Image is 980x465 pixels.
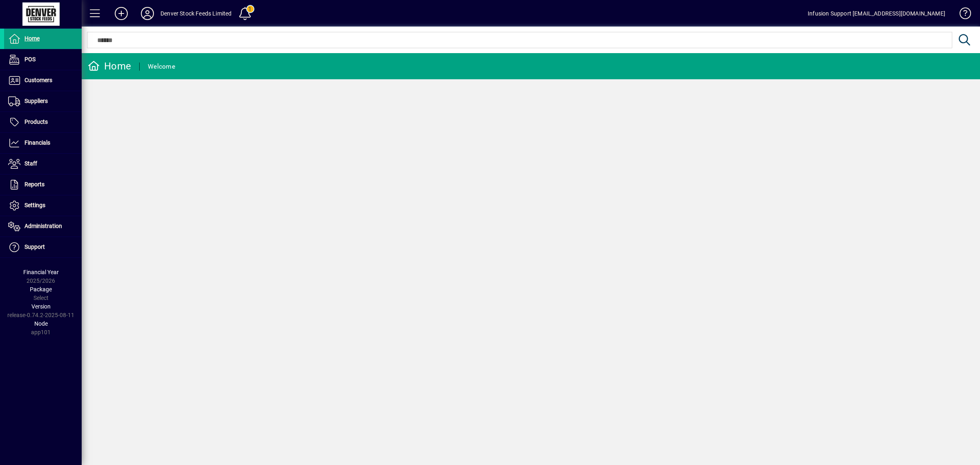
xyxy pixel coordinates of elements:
[24,118,48,125] span: Products
[4,70,82,91] a: Customers
[4,195,82,216] a: Settings
[24,98,48,104] span: Suppliers
[24,56,36,63] span: POS
[34,320,48,327] span: Node
[24,139,50,146] span: Financials
[4,112,82,132] a: Products
[160,7,232,20] div: Denver Stock Feeds Limited
[24,35,40,42] span: Home
[24,223,62,229] span: Administration
[4,237,82,257] a: Support
[134,6,160,21] button: Profile
[88,60,131,73] div: Home
[24,202,45,208] span: Settings
[4,133,82,153] a: Financials
[108,6,134,21] button: Add
[4,91,82,112] a: Suppliers
[30,286,52,293] span: Package
[24,181,45,188] span: Reports
[31,303,51,310] span: Version
[808,7,945,20] div: Infusion Support [EMAIL_ADDRESS][DOMAIN_NAME]
[24,244,45,250] span: Support
[148,60,175,73] div: Welcome
[4,154,82,174] a: Staff
[4,174,82,195] a: Reports
[953,2,970,28] a: Knowledge Base
[4,49,82,70] a: POS
[4,216,82,237] a: Administration
[24,160,37,167] span: Staff
[24,77,52,83] span: Customers
[23,269,59,275] span: Financial Year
